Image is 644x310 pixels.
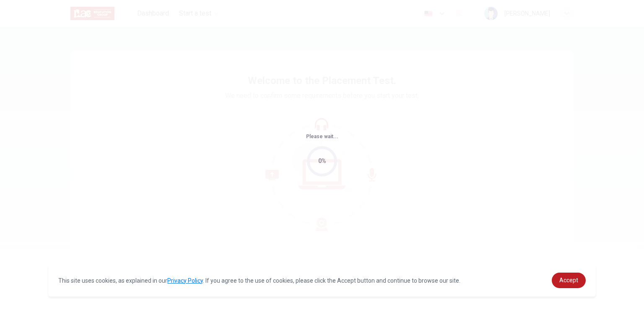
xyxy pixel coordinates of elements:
div: 0% [318,156,326,166]
div: cookieconsent [48,264,596,297]
a: dismiss cookie message [552,273,586,288]
span: Accept [559,277,578,284]
a: Privacy Policy [167,277,203,284]
span: This site uses cookies, as explained in our . If you agree to the use of cookies, please click th... [58,277,460,284]
span: Please wait... [306,134,338,139]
